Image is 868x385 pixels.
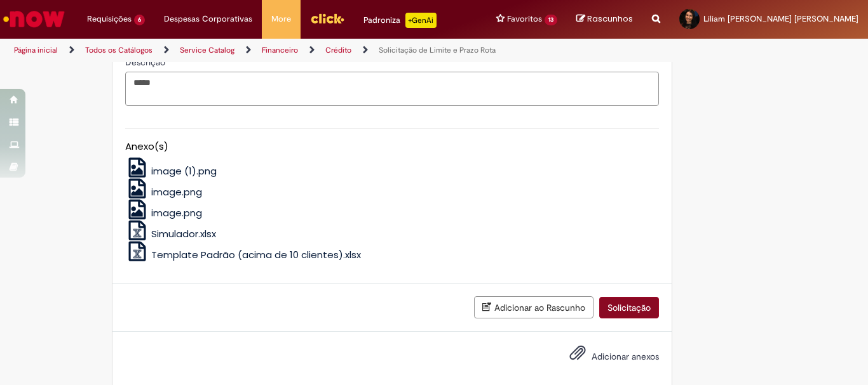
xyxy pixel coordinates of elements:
span: Requisições [87,13,132,25]
a: Service Catalog [180,45,234,55]
a: Todos os Catálogos [85,45,153,55]
span: 13 [545,15,557,25]
a: Crédito [325,45,351,55]
span: Template Padrão (acima de 10 clientes).xlsx [151,248,361,261]
a: Solicitação de Limite e Prazo Rota [379,45,496,55]
textarea: Descrição [125,72,659,106]
button: Adicionar anexos [566,341,589,370]
span: Simulador.xlsx [151,227,216,240]
img: ServiceNow [1,6,67,32]
p: +GenAi [405,13,437,28]
h5: Anexo(s) [125,141,659,152]
img: click_logo_yellow_360x200.png [310,9,344,28]
span: Descrição [125,56,168,68]
span: 6 [134,15,145,25]
div: Padroniza [363,13,437,28]
a: Rascunhos [576,13,633,25]
span: Liliam [PERSON_NAME] [PERSON_NAME] [703,13,858,24]
span: More [271,13,291,25]
span: image (1).png [151,164,217,178]
span: Rascunhos [587,13,633,25]
a: Template Padrão (acima de 10 clientes).xlsx [125,248,362,261]
a: image.png [125,206,203,219]
ul: Trilhas de página [10,39,569,62]
span: Adicionar anexos [592,351,659,363]
a: image (1).png [125,164,217,178]
a: Página inicial [14,45,58,55]
span: image.png [151,206,202,219]
span: Despesas Corporativas [164,13,252,25]
span: Favoritos [507,13,542,25]
button: Adicionar ao Rascunho [474,296,593,318]
a: image.png [125,185,203,199]
a: Simulador.xlsx [125,227,217,240]
button: Solicitação [599,297,659,318]
span: image.png [151,185,202,199]
a: Financeiro [262,45,298,55]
